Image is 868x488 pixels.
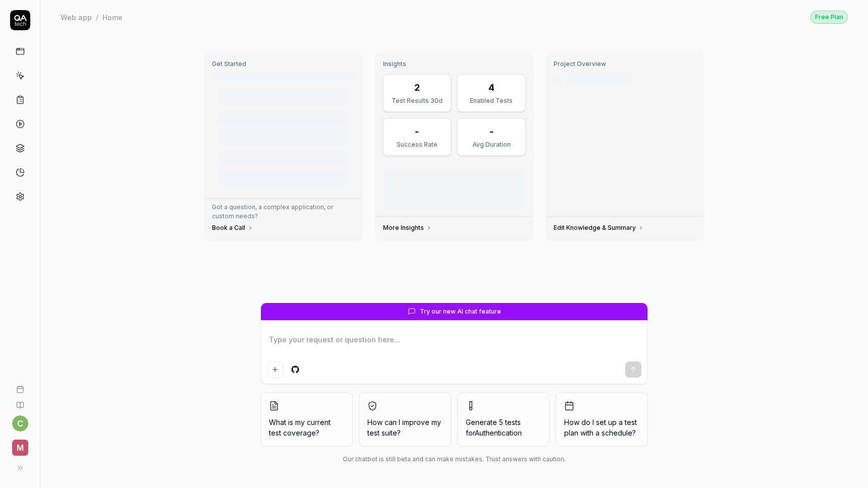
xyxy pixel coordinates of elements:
[102,12,123,22] div: Home
[61,12,92,22] div: Web app
[464,96,519,105] div: Enabled Tests
[415,125,419,138] div: -
[212,224,253,232] a: Book a Call
[260,455,648,464] div: Our chatbot is still beta and can make mistakes. Trust answers with caution.
[383,224,432,232] a: More Insights
[212,203,355,221] p: Got a question, a complex application, or custom needs?
[566,74,633,85] div: Last crawled [DATE]
[269,417,344,438] span: What is my current test coverage?
[260,392,353,447] button: What is my current test coverage?
[556,392,648,447] button: How do I set up a test plan with a schedule?
[564,417,639,438] span: How do I set up a test plan with a schedule?
[4,393,36,409] a: Documentation
[4,377,36,393] a: Book a call with us
[420,307,501,316] span: Try our new AI chat feature
[4,432,36,458] button: M
[12,440,28,456] span: M
[464,140,519,149] div: Avg Duration
[554,60,696,68] h3: Project Overview
[267,361,283,378] button: Add attachment
[367,417,443,438] span: How can I improve my test suite?
[554,224,644,232] a: Edit Knowledge & Summary
[12,415,28,432] button: c
[96,12,98,22] div: /
[810,10,848,24] a: Free Plan
[212,60,355,68] h3: Get Started
[390,140,445,149] div: Success Rate
[383,60,526,68] h3: Insights
[490,125,494,138] div: -
[359,392,451,447] button: How can I improve my test suite?
[489,81,495,94] div: 4
[414,81,420,94] div: 2
[466,418,522,437] span: Generate 5 tests for Authentication
[457,392,550,447] button: Generate 5 tests forAuthentication
[390,96,445,105] div: Test Results 30d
